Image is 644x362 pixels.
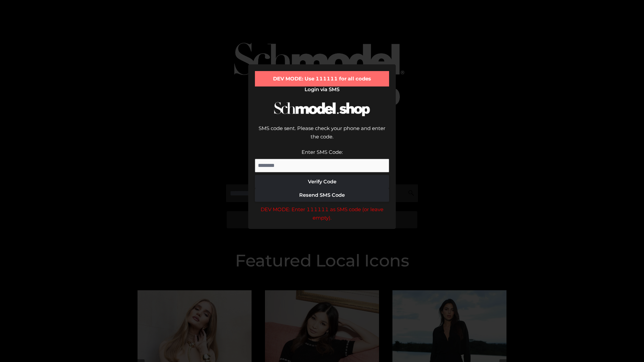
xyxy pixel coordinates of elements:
[255,86,389,93] h2: Login via SMS
[255,205,389,222] div: DEV MODE: Enter 111111 as SMS code (or leave empty).
[272,96,372,122] img: Schmodel Logo
[255,124,389,148] div: SMS code sent. Please check your phone and enter the code.
[255,175,389,188] button: Verify Code
[255,71,389,86] div: DEV MODE: Use 111111 for all codes
[255,188,389,202] button: Resend SMS Code
[302,149,343,155] label: Enter SMS Code:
